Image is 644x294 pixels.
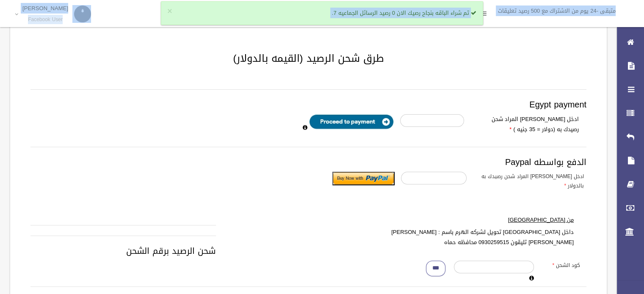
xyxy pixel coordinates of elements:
label: كود الشحن [540,261,586,270]
label: ادخل [PERSON_NAME] المراد شحن رصيدك به (دولار = 35 جنيه ) [470,114,585,135]
h2: طرق شحن الرصيد (القيمه بالدولار) [20,53,597,64]
button: × [167,7,172,16]
div: تم شراء الباقه بنجاح رصيك الان 0 رصيد الرسائل الجماعيه 7. [161,1,483,25]
h3: شحن الرصيد برقم الشحن [30,246,586,256]
small: Facebook User [22,16,68,23]
label: داخل [GEOGRAPHIC_DATA] تحويل لشركه الهرم باسم : [PERSON_NAME] [PERSON_NAME] تليقون 0930259515 محا... [341,227,580,247]
label: ادخل [PERSON_NAME] المراد شحن رصيدك به بالدولار [473,172,590,190]
h3: Egypt payment [30,100,586,109]
p: [PERSON_NAME] [22,5,68,11]
label: من [GEOGRAPHIC_DATA] [341,215,580,225]
h3: الدفع بواسطه Paypal [30,157,586,167]
input: Submit [332,172,395,185]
